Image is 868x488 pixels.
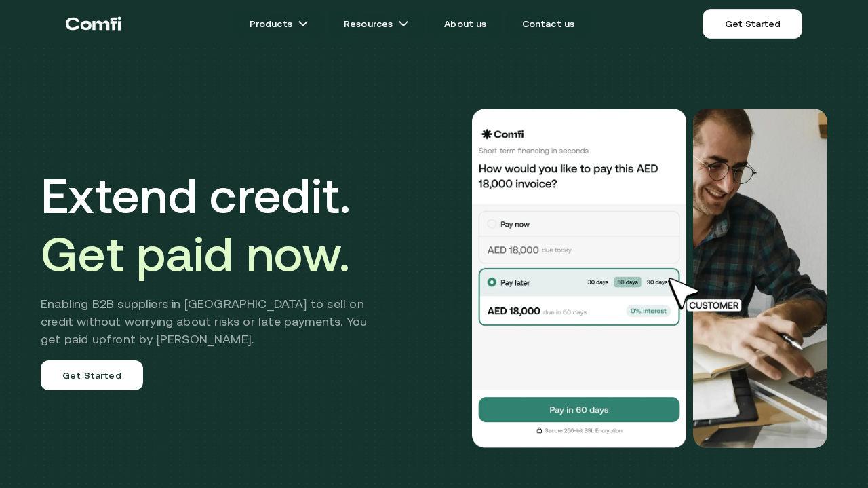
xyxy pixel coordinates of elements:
img: Would you like to pay this AED 18,000.00 invoice? [471,109,688,448]
img: Would you like to pay this AED 18,000.00 invoice? [693,109,827,448]
a: Get Started [41,360,143,390]
a: Resourcesarrow icons [328,10,425,37]
span: Get paid now. [41,226,350,282]
img: cursor [658,276,757,314]
h1: Extend credit. [41,166,387,283]
a: Productsarrow icons [233,10,325,37]
a: About us [428,10,502,37]
h2: Enabling B2B suppliers in [GEOGRAPHIC_DATA] to sell on credit without worrying about risks or lat... [41,295,387,348]
img: arrow icons [298,18,309,29]
a: Contact us [506,10,591,37]
a: Return to the top of the Comfi home page [66,3,121,44]
a: Get Started [703,9,802,39]
img: arrow icons [398,18,409,29]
